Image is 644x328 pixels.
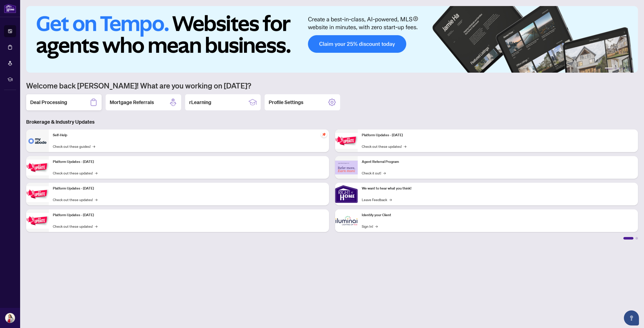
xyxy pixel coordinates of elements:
span: → [93,144,95,149]
p: Platform Updates - [DATE] [53,159,325,165]
h2: Mortgage Referrals [110,99,154,106]
img: Profile Icon [5,313,15,323]
p: Self-Help [53,132,325,138]
img: Slide 0 [26,6,638,73]
span: pushpin [321,131,327,137]
h2: Deal Processing [30,99,67,106]
h2: rLearning [189,99,211,106]
a: Check it out!→ [362,170,386,176]
button: Open asap [624,310,639,325]
span: → [375,223,378,229]
a: Check out these updates!→ [53,170,97,176]
img: logo [4,4,16,13]
img: Self-Help [26,129,49,152]
a: Check out these guides!→ [53,144,95,149]
span: → [389,197,392,202]
p: Agent Referral Program [362,159,634,165]
span: → [404,144,406,149]
h1: Welcome back [PERSON_NAME]! What are you working on [DATE]? [26,81,638,90]
a: Check out these updates!→ [53,197,97,202]
span: → [95,197,97,202]
span: → [95,170,97,176]
a: Leave Feedback→ [362,197,392,202]
img: Platform Updates - June 23, 2025 [335,133,358,149]
span: → [383,170,386,176]
h2: Profile Settings [269,99,303,106]
button: 4 [623,68,625,70]
button: 2 [615,68,617,70]
span: → [95,223,97,229]
img: Agent Referral Program [335,161,358,174]
button: 6 [631,68,633,70]
p: Platform Updates - [DATE] [53,212,325,218]
p: Platform Updates - [DATE] [362,132,634,138]
button: 1 [605,68,613,70]
img: Platform Updates - September 16, 2025 [26,160,49,175]
img: Platform Updates - July 21, 2025 [26,186,49,202]
p: We want to hear what you think! [362,186,634,191]
p: Platform Updates - [DATE] [53,186,325,191]
p: Identify your Client [362,212,634,218]
button: 5 [627,68,629,70]
img: We want to hear what you think! [335,183,358,205]
button: 3 [619,68,621,70]
a: Check out these updates!→ [362,144,406,149]
h3: Brokerage & Industry Updates [26,118,638,125]
a: Sign In!→ [362,223,378,229]
a: Check out these updates!→ [53,223,97,229]
img: Platform Updates - July 8, 2025 [26,213,49,229]
img: Identify your Client [335,209,358,232]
